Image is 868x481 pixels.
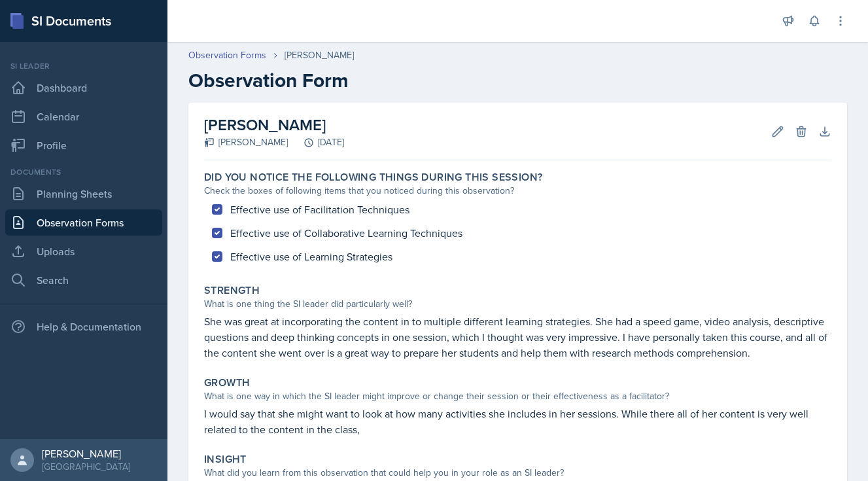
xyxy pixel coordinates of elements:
h2: [PERSON_NAME] [204,113,344,137]
p: I would say that she might want to look at how many activities she includes in her sessions. Whil... [204,406,831,437]
a: Planning Sheets [5,181,162,207]
div: [PERSON_NAME] [204,135,288,149]
div: Check the boxes of following items that you noticed during this observation? [204,184,831,198]
div: Documents [5,166,162,178]
div: Help & Documentation [5,313,162,340]
div: What is one thing the SI leader did particularly well? [204,297,831,311]
h2: Observation Form [188,69,847,92]
div: [PERSON_NAME] [42,447,130,460]
label: Growth [204,376,250,389]
div: [DATE] [288,135,344,149]
div: Si leader [5,60,162,72]
div: [PERSON_NAME] [285,48,354,62]
a: Uploads [5,238,162,264]
a: Calendar [5,103,162,130]
a: Dashboard [5,75,162,101]
a: Observation Forms [5,209,162,236]
div: What is one way in which the SI leader might improve or change their session or their effectivene... [204,389,831,403]
a: Profile [5,132,162,158]
label: Insight [204,453,247,466]
div: [GEOGRAPHIC_DATA] [42,460,130,473]
p: She was great at incorporating the content in to multiple different learning strategies. She had ... [204,313,831,361]
div: What did you learn from this observation that could help you in your role as an SI leader? [204,466,831,480]
a: Search [5,267,162,293]
label: Strength [204,284,260,297]
label: Did you notice the following things during this session? [204,171,542,184]
a: Observation Forms [188,48,266,62]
